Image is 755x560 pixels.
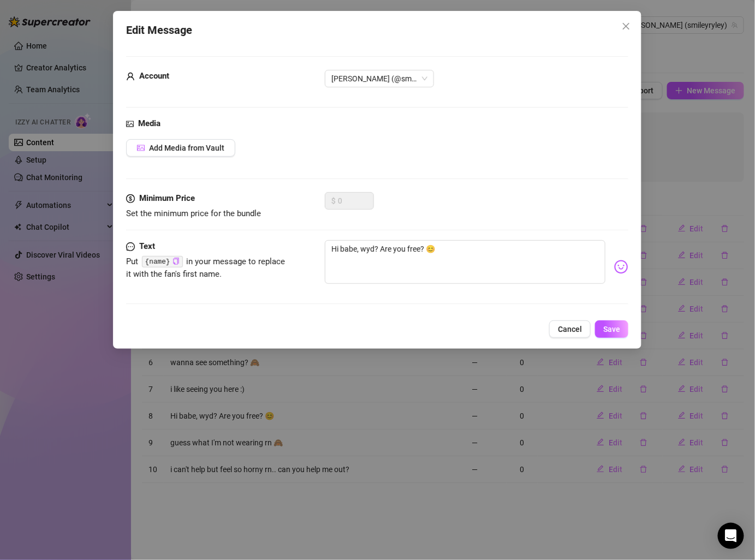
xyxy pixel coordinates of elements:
span: dollar [126,192,135,205]
span: message [126,240,135,253]
textarea: Hi babe, wyd? Are you free? 😊 [325,240,605,284]
span: Save [604,325,621,333]
button: Save [596,320,629,338]
button: Click to Copy [173,258,180,266]
span: picture [137,144,145,152]
span: user [126,70,135,83]
div: Open Intercom Messenger [718,523,744,549]
span: Set the minimum price for the bundle [126,208,261,218]
span: Edit Message [126,22,192,39]
span: picture [126,117,134,130]
span: copy [173,258,180,265]
span: Cancel [558,325,582,333]
strong: Account [139,71,169,81]
button: Cancel [550,320,591,338]
img: svg%3e [615,260,629,274]
span: RYLEY (@smileyryley) [331,70,427,87]
span: Put in your message to replace it with the fan's first name. [126,257,286,279]
strong: Text [139,241,155,251]
strong: Minimum Price [139,193,195,203]
strong: Media [138,118,160,128]
button: Close [618,17,635,35]
span: Close [618,22,635,31]
span: Add Media from Vault [149,144,224,152]
code: {name} [142,256,183,267]
span: close [622,22,631,31]
button: Add Media from Vault [126,139,235,157]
